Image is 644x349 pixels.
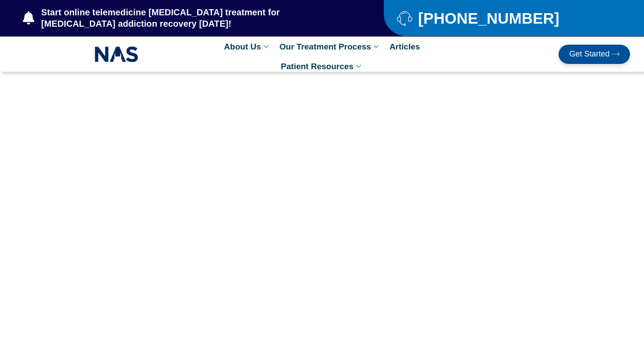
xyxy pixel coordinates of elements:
a: Our Treatment Process [275,37,385,56]
a: Articles [385,37,425,56]
a: Get Started [559,45,630,64]
a: [PHONE_NUMBER] [397,11,609,26]
span: Start online telemedicine [MEDICAL_DATA] treatment for [MEDICAL_DATA] addiction recovery [DATE]! [39,7,349,29]
a: Start online telemedicine [MEDICAL_DATA] treatment for [MEDICAL_DATA] addiction recovery [DATE]! [23,7,349,29]
img: NAS_email_signature-removebg-preview.png [95,44,138,64]
a: Patient Resources [276,56,368,76]
a: About Us [219,37,275,56]
span: Get Started [569,50,609,59]
span: [PHONE_NUMBER] [416,13,559,24]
